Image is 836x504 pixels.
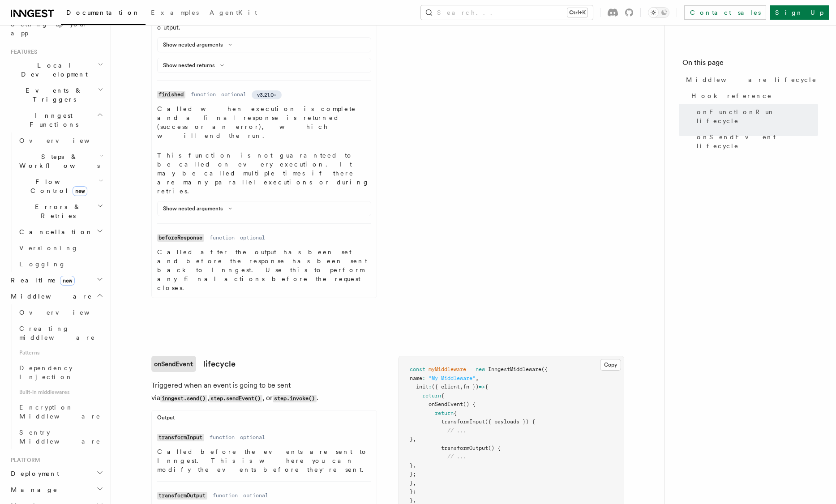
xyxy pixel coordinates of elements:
[7,132,105,272] div: Inngest Functions
[151,379,377,405] p: Triggered when an event is going to be sent via , , or .
[191,91,216,98] dd: function
[688,88,818,104] a: Hook reference
[210,434,235,441] dd: function
[485,419,535,425] span: ({ payloads }) {
[410,497,413,504] span: }
[7,57,105,82] button: Local Development
[19,309,111,316] span: Overview
[416,384,429,390] span: init
[16,424,105,449] a: Sentry Middleware
[454,410,457,416] span: {
[16,199,105,224] button: Errors & Retries
[16,224,105,240] button: Cancellation
[441,393,444,399] span: {
[7,485,58,494] span: Manage
[682,57,818,72] h4: On this page
[410,471,416,477] span: };
[697,107,818,125] span: onFunctionRun lifecycle
[204,3,262,24] a: AgentKit
[157,434,204,441] code: transformInput
[221,91,246,98] dd: optional
[7,288,105,304] button: Middleware
[243,492,268,499] dd: optional
[441,419,485,425] span: transformInput
[541,366,548,372] span: ({
[257,91,276,98] span: v3.21.0+
[163,62,227,69] button: Show nested returns
[447,427,466,434] span: // ...
[697,132,818,150] span: onSendEvent lifecycle
[19,325,95,341] span: Creating middleware
[463,401,476,407] span: () {
[7,16,105,41] a: Setting up your app
[16,227,93,236] span: Cancellation
[770,5,829,20] a: Sign Up
[7,86,98,104] span: Events & Triggers
[157,492,207,500] code: transformOutput
[157,447,371,474] p: Called before the events are sent to Inngest. This is where you can modify the events before they...
[151,356,236,372] a: onSendEventlifecycle
[151,356,196,372] code: onSendEvent
[410,366,425,372] span: const
[684,5,766,20] a: Contact sales
[19,364,73,380] span: Dependency Injection
[7,276,75,285] span: Realtime
[210,9,257,16] span: AgentKit
[429,401,463,407] span: onSendEvent
[66,9,140,16] span: Documentation
[16,202,97,220] span: Errors & Retries
[691,91,772,100] span: Hook reference
[485,384,488,390] span: {
[682,72,818,88] a: Middleware lifecycle
[146,3,204,24] a: Examples
[693,104,818,129] a: onFunctionRun lifecycle
[16,152,100,170] span: Steps & Workflows
[240,434,265,441] dd: optional
[16,177,99,195] span: Flow Control
[7,292,92,301] span: Middleware
[240,234,265,241] dd: optional
[157,91,185,98] code: finished
[429,375,476,381] span: "My Middleware"
[213,492,238,499] dd: function
[463,384,479,390] span: fn })
[469,366,472,372] span: =
[7,457,40,464] span: Platform
[460,384,463,390] span: ,
[209,395,262,402] code: step.sendEvent()
[432,384,460,390] span: ({ client
[7,111,97,129] span: Inngest Functions
[476,375,479,381] span: ,
[7,482,105,498] button: Manage
[413,436,416,442] span: ,
[488,445,501,451] span: () {
[16,240,105,256] a: Versioning
[163,205,236,212] button: Show nested arguments
[7,61,98,79] span: Local Development
[421,5,593,20] button: Search...Ctrl+K
[16,385,105,399] span: Built-in middlewares
[157,151,371,196] p: This function is not guaranteed to be called on every execution. It may be called multiple times ...
[19,261,66,268] span: Logging
[163,41,236,48] button: Show nested arguments
[429,366,466,372] span: myMiddleware
[73,186,87,196] span: new
[410,480,413,486] span: }
[151,9,199,16] span: Examples
[157,104,371,140] p: Called when execution is complete and a final response is returned (success or an error), which w...
[16,174,105,199] button: Flow Controlnew
[7,107,105,132] button: Inngest Functions
[16,360,105,385] a: Dependency Injection
[567,8,587,17] kbd: Ctrl+K
[7,48,37,56] span: Features
[19,429,101,445] span: Sentry Middleware
[435,410,454,416] span: return
[152,414,377,425] div: Output
[16,320,105,346] a: Creating middleware
[488,366,541,372] span: InngestMiddleware
[410,436,413,442] span: }
[413,480,416,486] span: ,
[441,445,488,451] span: transformOutput
[429,384,432,390] span: :
[16,132,105,149] a: Overview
